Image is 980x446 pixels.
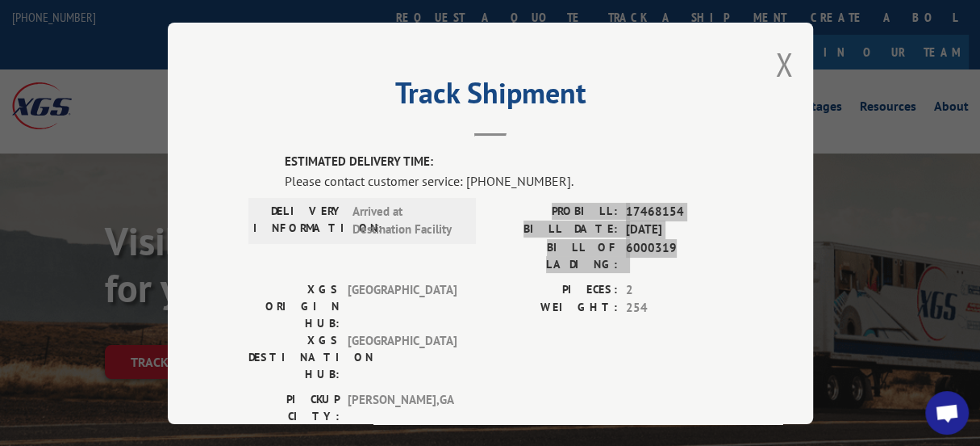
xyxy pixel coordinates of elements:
span: [DATE] [626,221,732,239]
span: [GEOGRAPHIC_DATA] [348,331,457,382]
span: Arrived at Destination Facility [352,202,461,238]
label: ESTIMATED DELIVERY TIME: [285,153,732,171]
span: [PERSON_NAME] , GA [348,390,457,424]
button: Close modal [775,43,793,86]
label: XGS ORIGIN HUB: [248,280,340,331]
label: DELIVERY INFORMATION: [253,202,344,238]
span: [GEOGRAPHIC_DATA] [348,280,457,331]
div: Please contact customer service: [PHONE_NUMBER]. [285,170,732,190]
label: BILL OF LADING: [490,238,618,272]
h2: Track Shipment [248,82,732,112]
label: BILL DATE: [490,221,618,239]
span: 6000319 [626,238,732,272]
a: Open chat [925,391,969,435]
label: XGS DESTINATION HUB: [248,331,340,382]
label: PICKUP CITY: [248,390,340,424]
label: PIECES: [490,280,618,299]
span: 2 [626,280,732,299]
label: WEIGHT: [490,299,618,318]
span: 254 [626,299,732,318]
span: 17468154 [626,202,732,221]
label: PROBILL: [490,202,618,221]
